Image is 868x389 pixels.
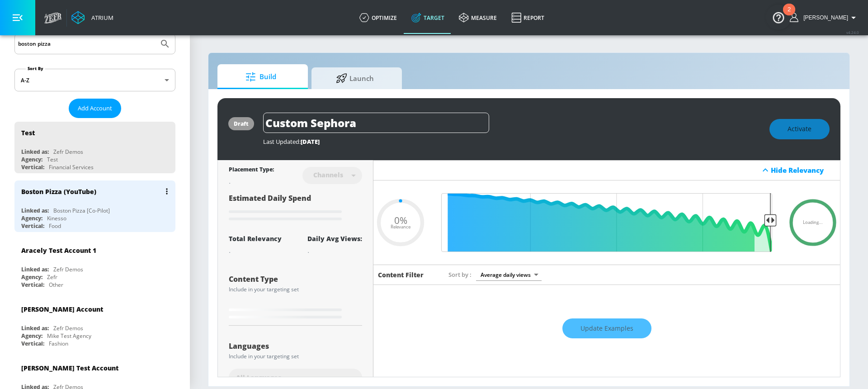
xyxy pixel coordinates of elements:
[21,340,44,347] div: Vertical:
[47,214,66,222] div: Kinesso
[14,180,175,232] div: Boston Pizza (YouTube)Linked as:Boston Pizza [Co-Pilot]Agency:KinessoVertical:Food
[229,275,362,283] div: Content Type
[790,12,859,23] button: [PERSON_NAME]
[47,332,91,340] div: Mike Test Agency
[21,156,42,163] div: Agency:
[800,14,848,21] span: login as: harvir.chahal@zefr.com
[18,38,155,50] input: Search by name
[49,340,68,347] div: Fashion
[21,187,96,196] div: Boston Pizza (YouTube)
[373,160,840,180] div: Hide Relevancy
[69,99,121,118] button: Add Account
[229,354,362,359] div: Include in your targeting set
[21,324,49,332] div: Linked as:
[437,193,777,252] input: Final Threshold
[47,156,58,163] div: Test
[234,120,249,128] div: draft
[504,1,552,34] a: Report
[49,281,63,289] div: Other
[21,148,49,156] div: Linked as:
[229,193,362,223] div: Estimated Daily Spend
[21,246,96,255] div: Aracely Test Account 1
[21,266,49,273] div: Linked as:
[788,9,791,21] div: 2
[846,30,859,35] span: v 4.24.0
[21,207,49,214] div: Linked as:
[49,163,94,171] div: Financial Services
[71,11,113,24] a: Atrium
[14,69,175,91] div: A-Z
[229,234,282,243] div: Total Relevancy
[229,342,362,350] div: Languages
[78,103,112,114] span: Add Account
[309,171,348,179] div: Channels
[155,34,175,54] button: Submit Search
[21,281,44,289] div: Vertical:
[771,166,835,175] div: Hide Relevancy
[301,138,320,146] span: [DATE]
[391,225,410,229] span: Relevance
[229,166,274,175] div: Placement Type:
[21,305,103,313] div: [PERSON_NAME] Account
[53,266,83,273] div: Zefr Demos
[21,163,44,171] div: Vertical:
[21,273,42,281] div: Agency:
[14,298,175,350] div: [PERSON_NAME] AccountLinked as:Zefr DemosAgency:Mike Test AgencyVertical:Fashion
[229,193,311,203] span: Estimated Daily Spend
[448,270,472,279] span: Sort by
[14,239,175,291] div: Aracely Test Account 1Linked as:Zefr DemosAgency:ZefrVertical:Other
[21,128,35,137] div: Test
[378,270,424,279] h6: Content Filter
[352,1,404,34] a: optimize
[21,222,44,230] div: Vertical:
[53,324,83,332] div: Zefr Demos
[21,214,42,222] div: Agency:
[452,1,504,34] a: measure
[49,222,61,230] div: Food
[53,207,110,214] div: Boston Pizza [Co-Pilot]
[766,5,791,30] button: Open Resource Center, 2 new notifications
[226,66,295,88] span: Build
[88,14,113,22] div: Atrium
[14,122,175,173] div: TestLinked as:Zefr DemosAgency:TestVertical:Financial Services
[803,220,823,225] span: Loading...
[476,269,542,281] div: Average daily views
[404,1,452,34] a: Target
[394,215,407,225] span: 0%
[307,234,362,243] div: Daily Avg Views:
[236,373,281,382] span: All Languages
[47,273,57,281] div: Zefr
[26,66,45,71] label: Sort By
[21,332,42,340] div: Agency:
[21,364,118,372] div: [PERSON_NAME] Test Account
[53,148,83,156] div: Zefr Demos
[229,287,362,292] div: Include in your targeting set
[263,138,760,146] div: Last Updated:
[229,369,362,387] div: All Languages
[321,67,389,89] span: Launch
